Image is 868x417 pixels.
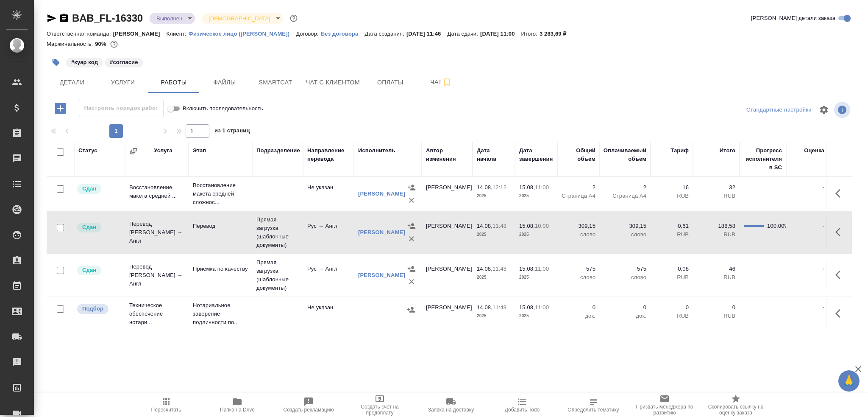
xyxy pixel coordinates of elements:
p: 2025 [477,192,511,200]
span: Оплаты [370,77,411,88]
button: Папка на Drive [202,393,273,417]
button: Скопировать ссылку на оценку заказа [700,393,771,417]
p: [PERSON_NAME] [113,31,167,37]
button: Удалить [405,275,418,288]
td: Восстановление макета средней ... [125,179,189,209]
p: 11:49 [492,304,506,311]
div: Выполнен [150,13,195,24]
p: #куар код [71,58,98,67]
p: 15.08, [519,304,535,311]
a: [PERSON_NAME] [358,229,405,235]
p: 2 [604,183,646,192]
span: Папка на Drive [220,407,255,413]
p: 11:48 [492,266,506,272]
p: Приёмка по качеству [193,265,248,273]
p: 11:00 [535,184,549,190]
div: Прогресс исполнителя в SC [744,146,782,172]
p: Нотариальное заверение подлинности по... [193,301,248,327]
td: Прямая загрузка (шаблонные документы) [252,211,303,254]
p: 2025 [519,192,553,200]
p: RUB [697,230,735,239]
span: 🙏 [842,372,856,390]
div: Направление перевода [307,146,350,163]
p: 14.08, [477,223,492,229]
div: Дата завершения [519,146,553,163]
button: Создать рекламацию [273,393,344,417]
p: 2025 [477,273,511,282]
p: Страница А4 [562,192,595,200]
div: Можно подбирать исполнителей [76,303,121,315]
div: Выполнен [202,13,283,24]
p: Маржинальность: [47,41,95,47]
div: Услуга [154,146,172,155]
button: Здесь прячутся важные кнопки [830,222,851,242]
p: Подбор [82,305,103,313]
p: 14.08, [477,266,492,272]
p: Перевод [193,222,248,230]
td: Рус → Англ [303,260,354,290]
p: 2025 [519,273,553,282]
span: Файлы [204,77,245,88]
button: Скопировать ссылку [59,13,69,23]
div: Статус [78,146,97,155]
p: 309,15 [604,222,646,230]
td: [PERSON_NAME] [422,179,473,209]
span: [PERSON_NAME] детали заказа [751,14,835,22]
span: Создать рекламацию [284,407,334,413]
p: 16 [655,183,689,192]
span: Детали [52,77,92,88]
td: [PERSON_NAME] [422,299,473,329]
button: Выполнен [154,15,185,22]
button: 🙏 [838,370,860,392]
p: 14.08, [477,184,492,190]
p: слово [604,230,646,239]
a: Физическое лицо ([PERSON_NAME]) [189,30,296,37]
p: RUB [655,273,689,282]
p: Итого: [521,31,540,37]
div: 100.00% [767,222,782,230]
p: 0,61 [655,222,689,230]
div: Подразделение [256,146,300,155]
a: - [823,304,824,311]
span: Определить тематику [568,407,619,413]
p: Сдан [82,266,96,274]
span: Услуги [103,77,143,88]
td: Перевод [PERSON_NAME] → Англ [125,258,189,292]
p: 0 [655,303,689,312]
button: [DEMOGRAPHIC_DATA] [206,15,273,22]
td: Рус → Англ [303,218,354,247]
span: Чат с клиентом [306,77,360,88]
p: 2025 [519,312,553,320]
span: Включить последовательность [183,104,263,113]
p: 2 [562,183,595,192]
p: 0 [562,303,595,312]
div: Этап [193,146,206,155]
p: 11:48 [492,223,506,229]
button: Скопировать ссылку для ЯМессенджера [47,13,57,23]
a: [PERSON_NAME] [358,272,405,278]
p: 0 [697,303,735,312]
p: Дата создания: [364,31,406,37]
span: Пересчитать [151,407,181,413]
button: Назначить [405,220,418,232]
div: Менеджер проверил работу исполнителя, передает ее на следующий этап [76,183,121,195]
div: Исполнитель [358,146,395,155]
button: Создать счет на предоплату [344,393,415,417]
button: Сгруппировать [129,147,138,155]
p: док. [604,312,646,320]
p: Сдан [82,223,96,232]
svg: Подписаться [442,77,452,87]
span: Добавить Todo [505,407,540,413]
p: 11:00 [535,266,549,272]
div: Тариф [670,146,689,155]
div: split button [744,104,814,117]
p: 46 [697,265,735,273]
button: Удалить [405,194,418,207]
p: Договор: [296,31,321,37]
button: Призвать менеджера по развитию [629,393,700,417]
p: 2025 [477,230,511,239]
p: Физическое лицо ([PERSON_NAME]) [189,31,296,37]
p: 188,58 [697,222,735,230]
p: RUB [655,192,689,200]
a: - [823,266,824,272]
